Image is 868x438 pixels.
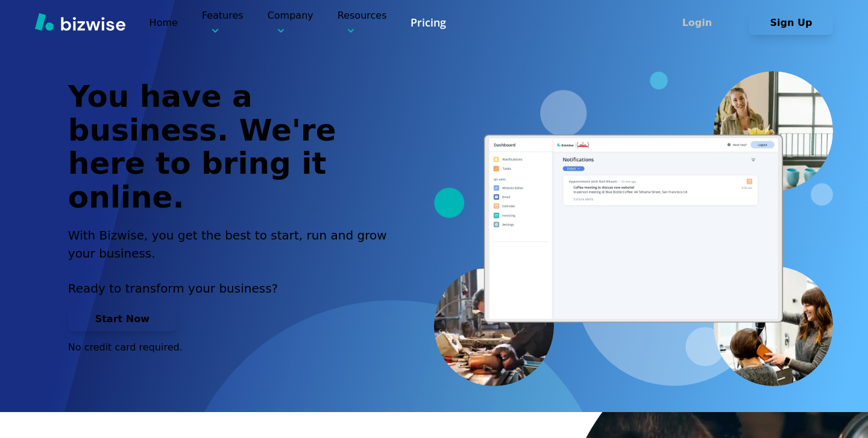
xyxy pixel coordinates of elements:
a: Login [655,17,749,28]
h1: You have a business. We're here to bring it online. [68,80,401,214]
button: Login [655,11,739,35]
p: Company [268,8,313,37]
p: Ready to transform your business? [68,279,401,297]
h2: With Bizwise, you get the best to start, run and grow your business. [68,226,401,262]
img: Bizwise Logo [35,13,125,31]
a: Sign Up [749,17,833,28]
p: Resources [338,8,387,37]
p: Features [202,8,244,37]
a: Pricing [410,15,446,30]
button: Sign Up [749,11,833,35]
button: Start Now [68,307,177,331]
a: Home [149,17,178,28]
p: No credit card required. [68,341,401,354]
a: Start Now [68,313,177,325]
